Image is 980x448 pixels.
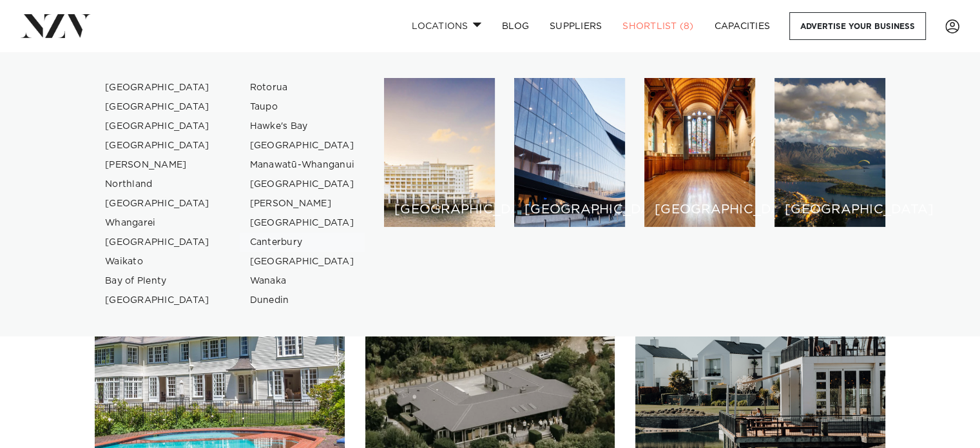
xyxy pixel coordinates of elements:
h6: [GEOGRAPHIC_DATA] [785,203,875,217]
a: BLOG [492,12,539,40]
a: Christchurch venues [GEOGRAPHIC_DATA] [644,78,755,227]
a: SUPPLIERS [539,12,612,40]
a: Taupo [240,97,365,117]
a: Advertise your business [789,12,926,40]
a: Hawke's Bay [240,117,365,136]
a: Wellington venues [GEOGRAPHIC_DATA] [514,78,625,227]
a: Queenstown venues [GEOGRAPHIC_DATA] [774,78,885,227]
h6: [GEOGRAPHIC_DATA] [394,203,485,217]
a: [GEOGRAPHIC_DATA] [95,194,220,213]
a: [GEOGRAPHIC_DATA] [240,213,365,233]
a: [PERSON_NAME] [95,155,220,175]
a: Auckland venues [GEOGRAPHIC_DATA] [384,78,495,227]
a: Bay of Plenty [95,271,220,291]
a: Wanaka [240,271,365,291]
a: Locations [401,12,492,40]
a: [GEOGRAPHIC_DATA] [95,233,220,252]
h6: [GEOGRAPHIC_DATA] [655,203,745,217]
a: Manawatū-Whanganui [240,155,365,175]
a: [GEOGRAPHIC_DATA] [240,175,365,194]
img: nzv-logo.png [21,14,91,37]
a: Waikato [95,252,220,271]
a: Dunedin [240,291,365,310]
a: [GEOGRAPHIC_DATA] [240,136,365,155]
a: Capacities [704,12,781,40]
a: Rotorua [240,78,365,97]
a: [GEOGRAPHIC_DATA] [95,78,220,97]
a: Shortlist (8) [612,12,704,40]
a: [PERSON_NAME] [240,194,365,213]
a: Canterbury [240,233,365,252]
a: Northland [95,175,220,194]
a: [GEOGRAPHIC_DATA] [95,136,220,155]
a: [GEOGRAPHIC_DATA] [240,252,365,271]
a: [GEOGRAPHIC_DATA] [95,117,220,136]
a: [GEOGRAPHIC_DATA] [95,97,220,117]
a: Whangarei [95,213,220,233]
a: [GEOGRAPHIC_DATA] [95,291,220,310]
h6: [GEOGRAPHIC_DATA] [524,203,615,217]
